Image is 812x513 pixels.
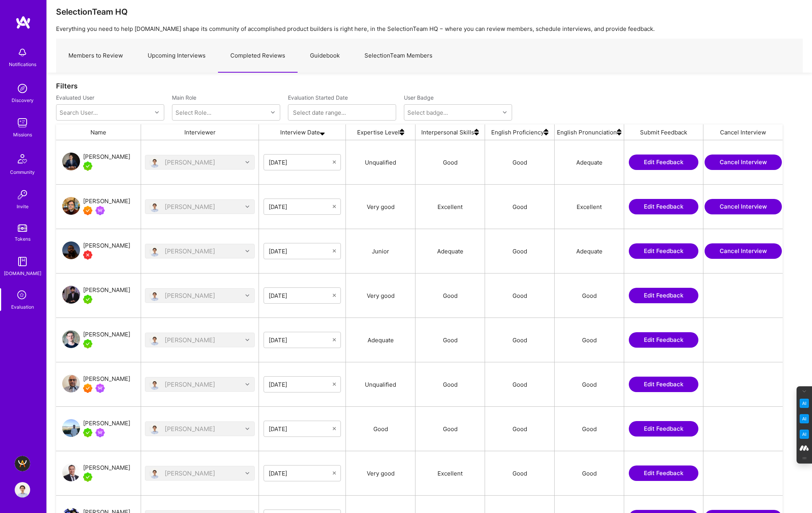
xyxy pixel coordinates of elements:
[555,140,624,184] div: Adequate
[320,124,325,140] img: descending
[17,202,29,211] div: Invite
[415,318,485,362] div: Good
[62,374,130,394] a: User Avatar[PERSON_NAME]Exceptional A.TeamerBeen on Mission
[83,250,92,260] img: Unqualified
[503,110,507,114] i: icon Chevron
[346,273,415,318] div: Very good
[83,295,92,304] img: A.Teamer in Residence
[62,419,80,437] img: User Avatar
[485,318,555,362] div: Good
[346,124,415,140] div: Expertise Level
[415,140,485,184] div: Good
[83,384,92,393] img: Exceptional A.Teamer
[83,374,130,384] div: [PERSON_NAME]
[555,124,624,140] div: English Pronunciation
[555,362,624,406] div: Good
[172,94,280,101] label: Main Role
[269,247,333,255] input: Select Date...
[346,362,415,406] div: Unqualified
[15,45,30,60] img: bell
[629,155,698,170] a: Edit Feedback
[10,168,35,176] div: Community
[95,384,105,393] img: Been on Mission
[629,288,698,303] a: Edit Feedback
[705,243,782,259] button: Cancel Interview
[62,197,130,217] a: User Avatar[PERSON_NAME]Exceptional A.TeamerBeen on Mission
[62,285,130,306] a: User Avatar[PERSON_NAME]A.Teamer in Residence
[400,124,404,140] img: sort
[62,330,80,348] img: User Avatar
[60,109,98,117] div: Search User...
[629,465,698,481] button: Edit Feedback
[56,25,803,33] p: Everything you need to help [DOMAIN_NAME] shape its community of accomplished product builders is...
[485,229,555,273] div: Good
[15,254,30,269] img: guide book
[269,425,333,433] input: Select Date...
[95,428,105,437] img: Been on Mission
[15,115,30,131] img: teamwork
[474,124,479,140] img: sort
[485,362,555,406] div: Good
[83,285,130,295] div: [PERSON_NAME]
[155,110,159,114] i: icon Chevron
[415,451,485,495] div: Excellent
[15,456,30,471] img: A.Team - Grow A.Team's Community & Demand
[407,109,448,117] div: Select badge...
[56,39,135,73] a: Members to Review
[83,330,130,339] div: [PERSON_NAME]
[83,419,130,428] div: [PERSON_NAME]
[800,399,809,408] img: Key Point Extractor icon
[15,288,30,303] i: icon SelectionTeam
[269,203,333,211] input: Select Date...
[415,185,485,229] div: Excellent
[346,407,415,451] div: Good
[352,39,445,73] a: SelectionTeam Members
[415,273,485,318] div: Good
[13,482,32,498] a: User Avatar
[13,131,32,139] div: Missions
[705,155,782,170] button: Cancel Interview
[83,428,92,437] img: A.Teamer in Residence
[259,124,346,140] div: Interview Date
[555,185,624,229] div: Excellent
[13,456,32,471] a: A.Team - Grow A.Team's Community & Demand
[629,421,698,437] a: Edit Feedback
[544,124,548,140] img: sort
[629,332,698,348] a: Edit Feedback
[629,199,698,214] button: Edit Feedback
[62,330,130,350] a: User Avatar[PERSON_NAME]A.Teamer in Residence
[346,140,415,184] div: Unqualified
[141,124,259,140] div: Interviewer
[269,158,333,166] input: Select Date...
[485,185,555,229] div: Good
[617,124,621,140] img: sort
[346,451,415,495] div: Very good
[12,96,34,104] div: Discovery
[9,60,36,68] div: Notifications
[629,377,698,392] button: Edit Feedback
[404,94,434,101] label: User Badge
[555,273,624,318] div: Good
[288,94,396,101] label: Evaluation Started Date
[293,109,391,116] input: Select date range...
[415,124,485,140] div: Interpersonal Skills
[62,197,80,215] img: User Avatar
[298,39,352,73] a: Guidebook
[269,336,333,344] input: Select Date...
[15,235,31,243] div: Tokens
[415,362,485,406] div: Good
[135,39,218,73] a: Upcoming Interviews
[555,229,624,273] div: Adequate
[15,15,31,29] img: logo
[629,243,698,259] button: Edit Feedback
[485,124,555,140] div: English Proficiency
[415,407,485,451] div: Good
[11,303,34,311] div: Evaluation
[83,472,92,482] img: A.Teamer in Residence
[705,199,782,214] button: Cancel Interview
[271,110,275,114] i: icon Chevron
[83,197,130,206] div: [PERSON_NAME]
[800,414,809,423] img: Email Tone Analyzer icon
[485,451,555,495] div: Good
